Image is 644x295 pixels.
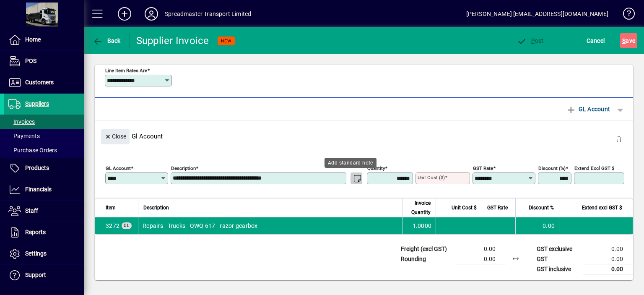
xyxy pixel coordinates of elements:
td: 1.0000 [402,217,436,234]
button: Cancel [584,33,607,48]
span: Products [25,164,49,171]
span: Staff [25,207,38,214]
a: Reports [4,222,84,243]
button: Save [620,33,637,48]
td: GST exclusive [532,244,583,254]
span: Home [25,36,41,43]
td: 0.00 [515,217,559,234]
span: Unit Cost $ [452,203,477,212]
td: GST [532,254,583,264]
span: Item [106,203,116,212]
span: GL [124,223,130,228]
button: Delete [609,129,629,149]
a: Settings [4,243,84,264]
button: Post [514,33,546,48]
span: Support [25,272,46,278]
span: Discount % [529,203,554,212]
td: GST inclusive [532,264,583,274]
td: 0.00 [455,254,506,264]
span: Repairs - Trucks [106,222,119,230]
a: Financials [4,179,84,200]
button: Add [111,6,138,21]
button: Back [91,33,123,48]
td: 0.00 [455,244,506,254]
span: Description [143,203,169,212]
span: Customers [25,79,54,86]
a: Purchase Orders [4,143,84,157]
span: Close [104,130,126,144]
a: Invoices [4,115,84,129]
a: Staff [4,201,84,222]
span: GST Rate [487,203,508,212]
span: Reports [25,229,46,235]
span: Invoice Quantity [408,198,431,217]
span: Cancel [587,34,605,47]
a: Products [4,158,84,179]
span: Settings [25,250,47,257]
mat-label: GL Account [106,165,131,171]
button: Close [101,129,130,144]
a: Knowledge Base [617,2,634,29]
app-page-header-button: Back [84,33,130,48]
td: 0.00 [583,244,633,254]
span: POS [25,57,36,64]
span: Extend excl GST $ [582,203,622,212]
span: S [622,37,626,44]
td: Repairs - Trucks - QWQ 617 - razor gearbox [138,217,402,234]
span: ost [517,37,544,44]
td: Rounding [397,254,455,264]
td: 0.00 [583,254,633,264]
mat-label: Unit Cost ($) [418,175,445,180]
app-page-header-button: Delete [609,135,629,143]
span: Financials [25,186,52,193]
span: P [531,37,535,44]
div: Gl Account [95,121,633,151]
td: 0.00 [583,264,633,274]
mat-label: Line item rates are [105,67,147,73]
span: NEW [221,38,231,44]
div: [PERSON_NAME] [EMAIL_ADDRESS][DOMAIN_NAME] [466,7,608,21]
mat-label: Extend excl GST $ [574,165,614,171]
a: Customers [4,72,84,93]
a: Support [4,265,84,286]
mat-label: GST rate [473,165,493,171]
span: Suppliers [25,100,49,107]
a: Payments [4,129,84,143]
td: Freight (excl GST) [397,244,455,254]
button: Profile [138,6,165,21]
div: Spreadmaster Transport Limited [165,7,251,21]
span: Payments [8,133,40,139]
a: POS [4,51,84,72]
mat-label: Discount (%) [538,165,566,171]
span: Purchase Orders [8,147,57,154]
a: Home [4,29,84,50]
span: Back [93,37,121,44]
span: Invoices [8,118,35,125]
app-page-header-button: Close [99,132,132,140]
div: Supplier Invoice [136,34,209,47]
mat-label: Description [171,165,196,171]
span: ave [622,34,635,47]
div: Add standard note [325,158,377,168]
